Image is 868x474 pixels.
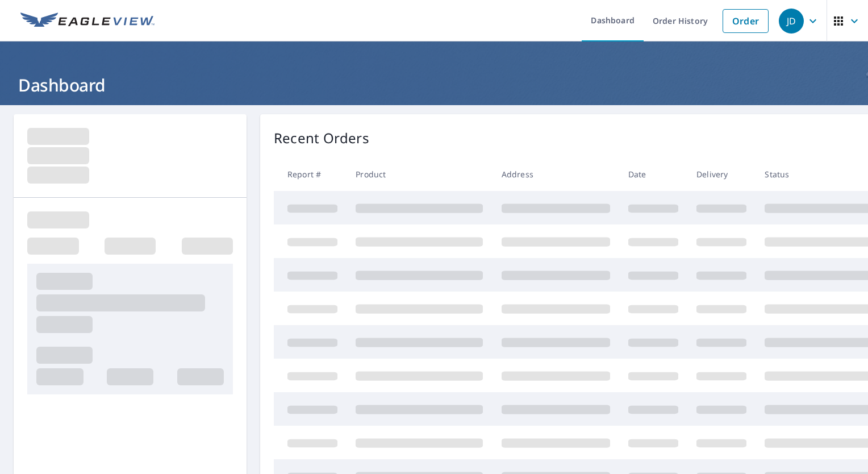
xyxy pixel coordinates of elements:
p: Recent Orders [274,128,369,148]
div: JD [779,9,804,34]
th: Date [619,157,687,191]
th: Delivery [687,157,756,191]
h1: Dashboard [14,73,854,97]
th: Report # [274,157,347,191]
th: Address [493,157,619,191]
a: Order [723,9,769,33]
th: Product [347,157,492,191]
img: EV Logo [20,13,155,30]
